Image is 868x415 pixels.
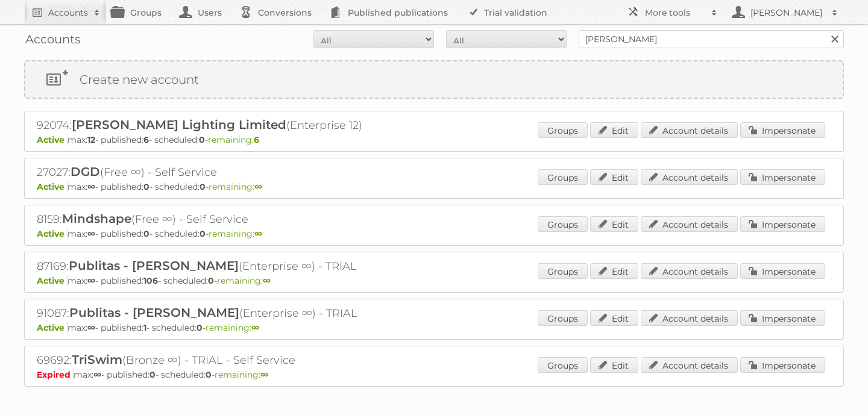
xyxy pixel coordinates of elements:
[37,228,68,239] span: Active
[208,134,259,145] span: remaining:
[87,181,95,192] strong: ∞
[740,122,825,138] a: Impersonate
[72,117,286,132] span: [PERSON_NAME] Lighting Limited
[641,310,738,326] a: Account details
[37,134,68,145] span: Active
[143,322,146,333] strong: 1
[37,322,831,333] p: max: - published: - scheduled: -
[590,216,638,232] a: Edit
[143,228,149,239] strong: 0
[747,7,826,19] h2: [PERSON_NAME]
[263,275,271,286] strong: ∞
[645,7,705,19] h2: More tools
[200,181,206,192] strong: 0
[37,322,68,333] span: Active
[37,369,831,380] p: max: - published: - scheduled: -
[641,169,738,185] a: Account details
[87,134,95,145] strong: 12
[538,310,588,326] a: Groups
[69,305,239,320] span: Publitas - [PERSON_NAME]
[143,275,158,286] strong: 106
[87,275,95,286] strong: ∞
[254,228,262,239] strong: ∞
[199,134,205,145] strong: 0
[590,310,638,326] a: Edit
[641,357,738,373] a: Account details
[538,122,588,138] a: Groups
[590,357,638,373] a: Edit
[538,263,588,279] a: Groups
[200,228,206,239] strong: 0
[641,216,738,232] a: Account details
[590,122,638,138] a: Edit
[206,322,259,333] span: remaining:
[740,169,825,185] a: Impersonate
[538,169,588,185] a: Groups
[62,211,131,226] span: Mindshape
[37,228,831,239] p: max: - published: - scheduled: -
[215,369,268,380] span: remaining:
[37,117,459,133] h2: 92074: (Enterprise 12)
[590,169,638,185] a: Edit
[143,181,149,192] strong: 0
[37,181,68,192] span: Active
[37,352,459,368] h2: 69692: (Bronze ∞) - TRIAL - Self Service
[641,263,738,279] a: Account details
[69,258,239,273] span: Publitas - [PERSON_NAME]
[37,305,459,321] h2: 91087: (Enterprise ∞) - TRIAL
[37,275,68,286] span: Active
[740,263,825,279] a: Impersonate
[254,181,262,192] strong: ∞
[254,134,259,145] strong: 6
[37,275,831,286] p: max: - published: - scheduled: -
[71,164,100,179] span: DGD
[208,275,214,286] strong: 0
[143,134,149,145] strong: 6
[37,369,74,380] span: Expired
[206,369,212,380] strong: 0
[37,211,459,227] h2: 8159: (Free ∞) - Self Service
[37,164,459,180] h2: 27027: (Free ∞) - Self Service
[538,216,588,232] a: Groups
[37,134,831,145] p: max: - published: - scheduled: -
[25,61,843,98] a: Create new account
[251,322,259,333] strong: ∞
[740,310,825,326] a: Impersonate
[87,228,95,239] strong: ∞
[37,181,831,192] p: max: - published: - scheduled: -
[197,322,203,333] strong: 0
[538,357,588,373] a: Groups
[87,322,95,333] strong: ∞
[217,275,271,286] span: remaining:
[740,216,825,232] a: Impersonate
[740,357,825,373] a: Impersonate
[37,258,459,274] h2: 87169: (Enterprise ∞) - TRIAL
[260,369,268,380] strong: ∞
[209,228,262,239] span: remaining:
[72,352,122,367] span: TriSwim
[641,122,738,138] a: Account details
[149,369,156,380] strong: 0
[209,181,262,192] span: remaining:
[48,7,88,19] h2: Accounts
[93,369,101,380] strong: ∞
[590,263,638,279] a: Edit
